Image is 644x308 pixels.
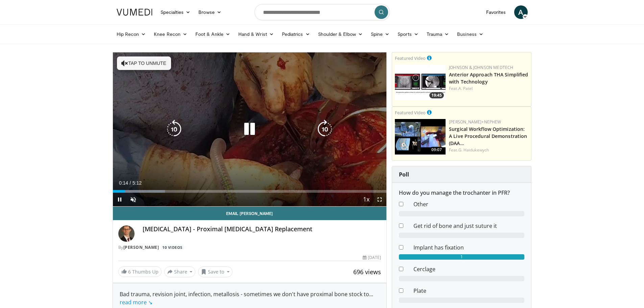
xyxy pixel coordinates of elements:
[113,52,387,207] video-js: Video Player
[123,244,159,250] a: [PERSON_NAME]
[449,119,501,125] a: [PERSON_NAME]+Nephew
[133,180,142,186] span: 5:12
[117,56,171,70] button: Tap to unmute
[395,65,446,100] a: 19:45
[117,9,152,16] img: VuMedi Logo
[150,27,191,41] a: Knee Recon
[314,27,367,41] a: Shoulder & Elbow
[408,222,529,230] dd: Get rid of bone and just suture it
[157,5,195,19] a: Specialties
[120,299,152,306] a: read more ↘
[130,180,131,186] span: /
[160,244,185,250] a: 10 Videos
[234,27,278,41] a: Hand & Wrist
[194,5,225,19] a: Browse
[118,226,135,242] img: Avatar
[113,193,126,206] button: Pause
[113,27,150,41] a: Hip Recon
[126,193,140,206] button: Unmute
[120,290,373,306] span: ...
[395,55,426,61] small: Featured Video
[429,147,444,153] span: 09:07
[393,27,423,41] a: Sports
[143,226,381,233] h4: [MEDICAL_DATA] - Proximal [MEDICAL_DATA] Replacement
[458,86,473,91] a: A. Patel
[395,110,426,116] small: Featured Video
[367,27,393,41] a: Spine
[118,266,162,277] a: 6 Thumbs Up
[514,5,528,19] a: A
[408,200,529,208] dd: Other
[449,65,513,70] a: Johnson & Johnson MedTech
[395,65,446,100] img: 06bb1c17-1231-4454-8f12-6191b0b3b81a.150x105_q85_crop-smart_upscale.jpg
[255,4,390,20] input: Search topics, interventions
[449,147,528,153] div: Feat.
[449,86,528,92] div: Feat.
[408,265,529,273] dd: Cerclage
[408,243,529,252] dd: Implant has fixation
[399,190,524,196] h6: How do you manage the trochanter in PFR?
[482,5,510,19] a: Favorites
[113,207,387,220] a: Email [PERSON_NAME]
[449,71,528,85] a: Anterior Approach THA Simplified with Technology
[128,268,131,275] span: 6
[113,190,387,193] div: Progress Bar
[118,244,381,251] div: By
[191,27,234,41] a: Foot & Ankle
[453,27,487,41] a: Business
[399,254,524,260] div: 1
[353,268,381,276] span: 696 views
[363,255,381,261] div: [DATE]
[164,266,196,277] button: Share
[429,92,444,98] span: 19:45
[408,287,529,295] dd: Plate
[449,126,527,146] a: Surgical Workflow Optimization: A Live Procedural Demonstration (DAA…
[399,171,409,178] strong: Poll
[120,290,380,306] div: Bad trauma, revision joint, infection, metallosis - sometimes we don't have proximal bone stock to
[395,119,446,155] a: 09:07
[198,266,233,277] button: Save to
[278,27,314,41] a: Pediatrics
[458,147,489,153] a: G. Haidukewych
[395,119,446,155] img: bcfc90b5-8c69-4b20-afee-af4c0acaf118.150x105_q85_crop-smart_upscale.jpg
[373,193,386,206] button: Fullscreen
[359,193,373,206] button: Playback Rate
[423,27,453,41] a: Trauma
[119,180,128,186] span: 0:14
